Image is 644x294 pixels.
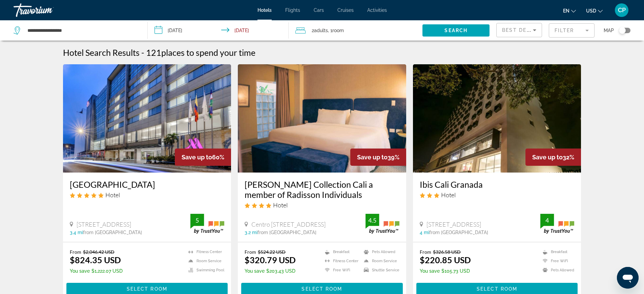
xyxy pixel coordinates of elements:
span: from [GEOGRAPHIC_DATA] [257,230,316,235]
a: Cars [314,7,324,13]
span: Save up to [532,154,563,161]
img: trustyou-badge.svg [190,214,224,234]
a: Select Room [241,285,403,292]
span: 3.2 mi [245,230,257,235]
button: Change currency [586,6,603,16]
button: Search [422,24,490,37]
span: places to spend your time [161,47,255,58]
span: USD [586,8,596,14]
a: Activities [367,7,387,13]
div: 3 star Hotel [420,191,575,199]
span: Save up to [357,154,388,161]
span: 3.4 mi [70,230,83,235]
div: 4 [540,216,554,224]
span: Hotel [273,201,288,209]
li: Free WiFi [321,267,360,273]
span: Save up to [182,154,212,161]
span: Centro [STREET_ADDRESS] [251,221,326,228]
ins: $220.85 USD [420,255,471,265]
li: Fitness Center [321,258,360,264]
li: Room Service [360,258,399,264]
a: Hotels [257,7,272,13]
span: Room [332,28,344,33]
div: 5 star Hotel [70,191,225,199]
span: - [141,47,144,58]
mat-select: Sort by [502,26,536,34]
a: Flights [285,7,300,13]
li: Swimming Pool [185,267,224,273]
span: Select Room [477,286,517,292]
span: You save [70,268,90,274]
span: Map [604,26,614,35]
li: Breakfast [539,249,574,255]
span: Best Deals [502,27,537,33]
span: [STREET_ADDRESS] [77,221,131,228]
ins: $824.35 USD [70,255,121,265]
span: You save [245,268,265,274]
div: 39% [350,149,406,166]
li: Room Service [185,258,224,264]
button: Travelers: 2 adults, 0 children [289,20,423,41]
span: , 1 [328,26,344,35]
span: Search [444,28,468,33]
button: Toggle map [614,27,630,33]
span: from [GEOGRAPHIC_DATA] [429,230,488,235]
div: 5 [190,216,204,224]
div: 60% [175,149,231,166]
button: Change language [563,6,576,16]
ins: $320.79 USD [245,255,296,265]
iframe: Botón para iniciar la ventana de mensajería [617,267,639,289]
img: Hotel image [238,64,406,173]
img: trustyou-badge.svg [540,214,574,234]
span: [STREET_ADDRESS] [427,221,481,228]
del: $2,046.42 USD [83,249,115,255]
button: Check-in date: Oct 5, 2025 Check-out date: Oct 11, 2025 [148,20,289,41]
a: [GEOGRAPHIC_DATA] [70,179,225,189]
del: $524.22 USD [258,249,286,255]
span: From [70,249,81,255]
a: Ibis Cali Granada [420,179,575,189]
a: Travorium [14,1,81,19]
li: Fitness Center [185,249,224,255]
a: Select Room [416,285,578,292]
span: en [563,8,569,14]
div: 4.5 [366,216,379,224]
span: Select Room [127,286,167,292]
a: [PERSON_NAME] Collection Cali a member of Radisson Individuals [245,179,399,200]
a: Cruises [337,7,354,13]
span: From [420,249,431,255]
div: 4 star Hotel [245,201,399,209]
li: Pets Allowed [539,267,574,273]
h2: 121 [146,47,255,58]
span: You save [420,268,440,274]
p: $105.73 USD [420,268,471,274]
li: Shuttle Service [360,267,399,273]
p: $203.43 USD [245,268,296,274]
span: 4 mi [420,230,429,235]
button: User Menu [613,3,630,17]
li: Free WiFi [539,258,574,264]
span: Hotel [105,191,120,199]
span: CP [618,7,626,14]
span: from [GEOGRAPHIC_DATA] [83,230,142,235]
img: trustyou-badge.svg [366,214,399,234]
span: 2 [312,26,328,35]
li: Breakfast [321,249,360,255]
button: Filter [549,23,595,38]
img: Hotel image [63,64,231,173]
p: $1,222.07 USD [70,268,123,274]
li: Pets Allowed [360,249,399,255]
img: Hotel image [413,64,581,173]
span: Adults [314,28,328,33]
